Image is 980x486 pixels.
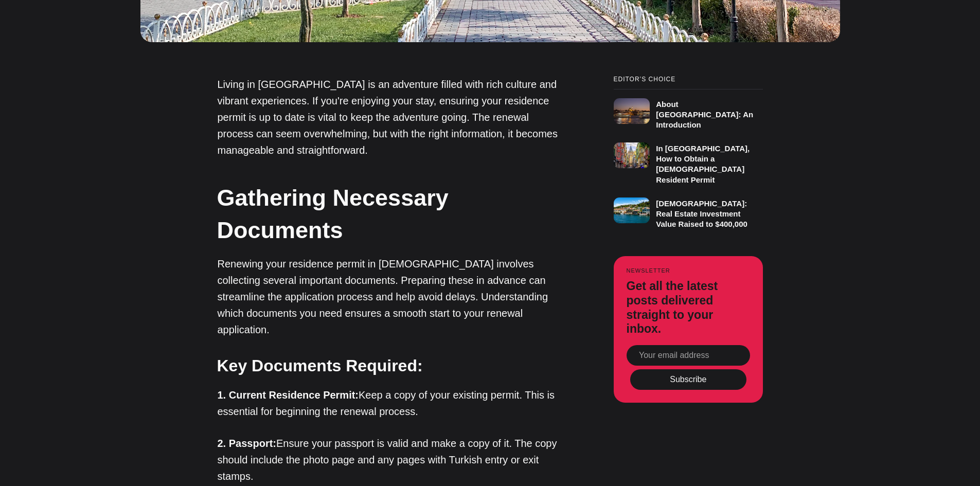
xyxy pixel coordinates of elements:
p: Ensure your passport is valid and make a copy of it. The copy should include the photo page and a... [218,435,562,484]
h3: Get all the latest posts delivered straight to your inbox. [627,279,750,336]
button: Subscribe [630,369,746,390]
small: Newsletter [627,267,750,274]
h3: In [GEOGRAPHIC_DATA], How to Obtain a [DEMOGRAPHIC_DATA] Resident Permit [656,144,750,184]
small: Editor’s Choice [614,76,763,83]
a: In [GEOGRAPHIC_DATA], How to Obtain a [DEMOGRAPHIC_DATA] Resident Permit [614,137,763,185]
a: About [GEOGRAPHIC_DATA]: An Introduction [614,89,763,130]
p: Living in [GEOGRAPHIC_DATA] is an adventure filled with rich culture and vibrant experiences. If ... [218,76,562,158]
a: [DEMOGRAPHIC_DATA]: Real Estate Investment Value Raised to $400,000 [614,192,763,229]
strong: 1. Current Residence Permit: [218,389,359,401]
p: Keep a copy of your existing permit. This is essential for beginning the renewal process. [218,387,562,420]
p: Renewing your residence permit in [DEMOGRAPHIC_DATA] involves collecting several important docume... [218,256,562,338]
h3: About [GEOGRAPHIC_DATA]: An Introduction [656,100,753,130]
strong: 2. Passport: [218,438,276,449]
h3: [DEMOGRAPHIC_DATA]: Real Estate Investment Value Raised to $400,000 [656,199,747,229]
strong: Key Documents Required: [217,356,423,375]
strong: Gathering Necessary Documents [217,185,449,243]
input: Your email address [627,345,750,366]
